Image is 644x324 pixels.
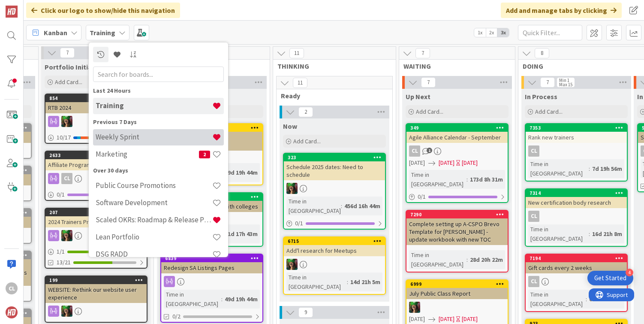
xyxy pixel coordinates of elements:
div: 7194 [526,254,627,262]
img: SL [61,306,72,317]
div: Click our logo to show/hide this navigation [26,3,180,18]
div: Time in [GEOGRAPHIC_DATA] [528,224,589,243]
a: 6839Redesign SA Listings PagesTime in [GEOGRAPHIC_DATA]:49d 19h 44m0/2 [160,254,263,323]
a: 7314New certification body researchCLTime in [GEOGRAPHIC_DATA]:16d 21h 8m [525,188,628,247]
span: : [466,175,468,184]
div: 6999 [410,281,508,287]
div: 854 [49,95,147,101]
div: 2633Affiliate Program for CSTs [45,151,147,170]
div: 63d 22h 53m [587,294,624,304]
span: 0/2 [172,312,181,321]
img: avatar [6,306,18,318]
span: 1 / 1 [57,247,65,256]
div: 349 [406,124,508,132]
div: Over 30 days [93,166,224,175]
div: 7290 [410,212,508,218]
h4: DSG RADD [96,250,212,258]
span: : [466,255,468,264]
div: Time in [GEOGRAPHIC_DATA] [528,159,589,178]
div: 7194Gift cards every 2 weeks [526,254,627,273]
div: CL [6,282,18,294]
span: [DATE] [439,158,454,167]
span: 8 [535,48,549,58]
a: 7194Gift cards every 2 weeksCLTime in [GEOGRAPHIC_DATA]:63d 22h 53m [525,254,628,312]
div: Add and manage tabs by clicking [501,3,622,18]
span: 7 [415,48,430,58]
span: : [221,294,223,304]
div: Agile Alliance Calendar - September [406,132,508,143]
span: 1x [474,28,486,37]
h4: Training [96,101,212,110]
span: 9 [298,307,313,318]
span: 1 [427,148,432,153]
div: CL [45,173,147,184]
div: 7194 [530,255,627,261]
div: CL [528,276,539,287]
div: 199WEBSITE: Rethink our website user experience [45,276,147,303]
span: : [341,201,342,211]
div: 2024 Trainers Program [45,216,147,227]
div: Add'l research for Meetups [284,245,385,256]
a: 7353Rank new trainersCLTime in [GEOGRAPHIC_DATA]:7d 19h 56m [525,123,628,182]
div: 7290Complete setting up A-CSPO Brevo Template for [PERSON_NAME] - update workbook with new TOC [406,211,508,245]
span: Now [283,122,297,130]
div: Time in [GEOGRAPHIC_DATA] [286,273,347,291]
a: 349Agile Alliance Calendar - SeptemberCL[DATE][DATE][DATE]Time in [GEOGRAPHIC_DATA]:173d 8h 31m0/1 [406,123,509,203]
span: 3x [497,28,509,37]
span: In Process [525,92,557,101]
div: 7314 [530,190,627,196]
div: CL [526,211,627,222]
div: 6839 [161,254,262,262]
div: 49d 19h 44m [223,168,260,177]
div: Complete setting up A-CSPO Brevo Template for [PERSON_NAME] - update workbook with new TOC [406,218,508,245]
span: [DATE] [409,158,425,167]
span: 7 [421,77,436,88]
span: 0 / 1 [418,192,426,201]
span: : [347,277,348,287]
div: 2072024 Trainers Program [45,209,147,227]
div: 7314New certification body research [526,189,627,208]
div: Affiliate Program for CSTs [45,159,147,170]
div: CL [528,211,539,222]
div: Previous 7 Days [93,118,224,127]
span: : [586,294,587,304]
div: 4 [626,269,633,276]
div: Redesign SA Listings Pages [161,262,262,273]
div: 49d 19h 44m [223,294,260,304]
div: [DATE] [462,315,478,324]
div: 207 [49,209,147,215]
a: 199WEBSITE: Rethink our website user experienceSL [45,276,147,323]
span: 7 [60,48,75,58]
span: 2 [199,151,210,158]
h4: Scaled OKRs: Roadmap & Release Plan [96,215,212,224]
div: 7d 19h 56m [590,164,624,173]
div: 207 [45,209,147,216]
span: Add Card... [416,108,443,115]
div: 199 [45,276,147,284]
div: 456d 16h 44m [342,201,382,211]
div: SL [45,306,147,317]
div: 6999 [406,280,508,288]
div: 301d 17h 43m [220,229,260,239]
span: Add Card... [535,108,563,115]
div: Time in [GEOGRAPHIC_DATA] [528,290,586,309]
div: 14d 21h 5m [348,277,382,287]
span: [DATE] [439,315,454,324]
div: 10/17 [45,132,147,143]
img: SL [61,230,72,241]
h4: Software Development [96,198,212,207]
a: 6715Add'l research for MeetupsSLTime in [GEOGRAPHIC_DATA]:14d 21h 5m [283,236,386,295]
h4: Lean Portfolio [96,233,212,241]
div: 323 [284,154,385,161]
span: 11 [293,78,307,88]
div: 0/1 [45,189,147,200]
h4: Weekly Sprint [96,133,212,141]
input: Quick Filter... [518,25,582,40]
div: Get Started [594,274,626,282]
div: Time in [GEOGRAPHIC_DATA] [164,290,221,309]
div: CL [528,145,539,157]
div: SL [284,259,385,270]
div: 6715 [284,237,385,245]
a: 854RTB 2024SL10/17 [45,94,147,144]
span: 2 [298,107,313,117]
